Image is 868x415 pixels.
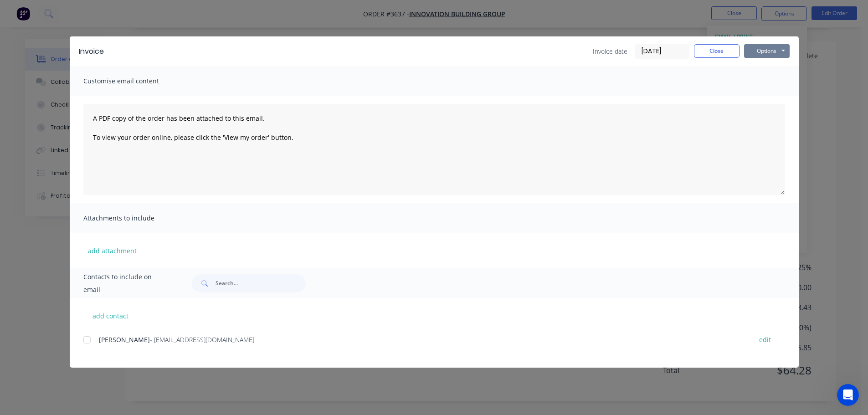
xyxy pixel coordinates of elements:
[83,309,138,323] button: add contact
[83,271,169,296] span: Contacts to include on email
[593,46,627,56] span: Invoice date
[79,46,104,57] div: Invoice
[150,335,254,344] span: - [EMAIL_ADDRESS][DOMAIN_NAME]
[83,75,184,87] span: Customise email content
[744,44,790,58] button: Options
[83,212,184,225] span: Attachments to include
[83,244,141,257] button: add attachment
[99,335,150,344] span: [PERSON_NAME]
[754,333,776,346] button: edit
[694,44,740,58] button: Close
[837,384,859,406] iframe: Intercom live chat
[83,104,785,195] textarea: A PDF copy of the order has been attached to this email. To view your order online, please click ...
[216,274,306,292] input: Search...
